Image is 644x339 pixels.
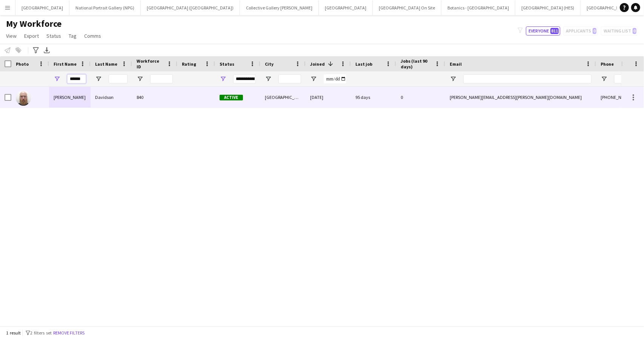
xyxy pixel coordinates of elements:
button: National Portrait Gallery (NPG) [69,0,141,15]
app-action-btn: Export XLSX [42,46,51,55]
a: Comms [81,31,104,41]
button: Open Filter Menu [95,76,102,82]
a: View [3,31,20,41]
span: Rating [182,61,196,67]
button: [GEOGRAPHIC_DATA] ([GEOGRAPHIC_DATA]) [141,0,240,15]
span: 811 [550,28,559,34]
button: Open Filter Menu [265,76,272,82]
span: Last job [355,61,372,67]
div: 840 [132,87,177,108]
span: Active [220,95,243,100]
button: Open Filter Menu [54,76,60,82]
button: [GEOGRAPHIC_DATA] (HES) [515,0,581,15]
div: [PERSON_NAME][EMAIL_ADDRESS][PERSON_NAME][DOMAIN_NAME] [445,87,596,108]
button: Remove filters [52,329,86,337]
span: Status [46,32,61,39]
span: Status [220,61,234,67]
div: [DATE] [306,87,351,108]
input: Last Name Filter Input [109,74,128,83]
span: Comms [84,32,101,39]
div: 95 days [351,87,396,108]
span: Last Name [95,61,117,67]
div: Davidson [91,87,132,108]
button: Botanics - [GEOGRAPHIC_DATA] [441,0,515,15]
span: Workforce ID [137,58,164,69]
div: [PERSON_NAME] [49,87,91,108]
button: Collective Gallery [PERSON_NAME] [240,0,319,15]
span: 2 filters set [30,330,52,336]
input: First Name Filter Input [67,74,86,83]
span: Photo [16,61,29,67]
div: 0 [396,87,445,108]
img: Gregor Davidson [16,91,31,106]
div: [GEOGRAPHIC_DATA] [260,87,306,108]
a: Export [21,31,42,41]
button: Open Filter Menu [310,76,317,82]
span: Tag [69,32,77,39]
span: City [265,61,274,67]
span: Phone [601,61,614,67]
button: [GEOGRAPHIC_DATA] [319,0,373,15]
span: First Name [54,61,77,67]
button: Open Filter Menu [450,76,456,82]
app-action-btn: Advanced filters [31,46,40,55]
span: Email [450,61,462,67]
input: Workforce ID Filter Input [150,74,173,83]
input: Email Filter Input [463,74,592,83]
input: Joined Filter Input [324,74,346,83]
span: My Workforce [6,18,61,29]
input: City Filter Input [278,74,301,83]
span: Jobs (last 90 days) [401,58,432,69]
a: Tag [66,31,80,41]
button: Everyone811 [526,26,560,35]
span: Joined [310,61,325,67]
span: View [6,32,17,39]
button: Open Filter Menu [137,76,143,82]
button: Open Filter Menu [601,76,607,82]
span: Export [24,32,39,39]
a: Status [43,31,64,41]
button: [GEOGRAPHIC_DATA] [15,0,69,15]
button: [GEOGRAPHIC_DATA] On Site [373,0,441,15]
button: Open Filter Menu [220,76,226,82]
